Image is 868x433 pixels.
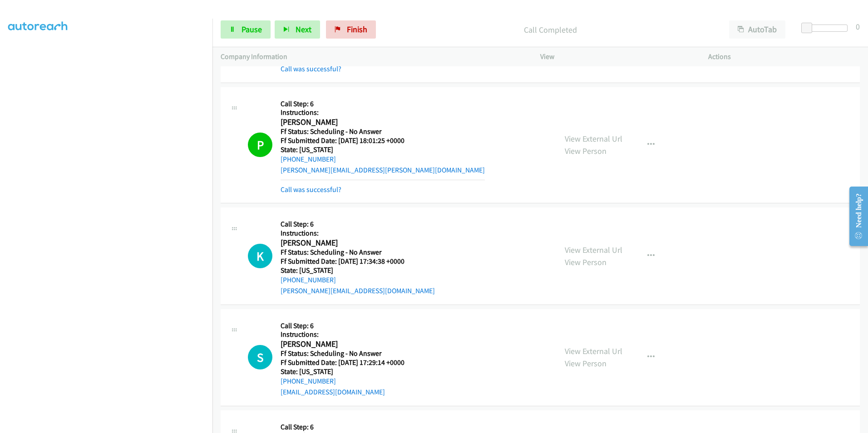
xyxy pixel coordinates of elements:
a: View External Url [565,346,622,356]
h5: State: [US_STATE] [281,367,404,376]
h5: State: [US_STATE] [281,266,435,275]
p: Company Information [221,51,524,62]
h2: [PERSON_NAME] [281,238,435,248]
iframe: Dialpad [8,0,212,432]
span: Finish [347,24,367,34]
h5: Call Step: 6 [281,423,404,432]
a: [PERSON_NAME][EMAIL_ADDRESS][DOMAIN_NAME] [281,286,435,295]
a: View Person [565,257,607,267]
a: Finish [326,20,376,39]
p: Call Completed [388,24,713,36]
a: View External Url [565,245,622,255]
p: Actions [708,51,860,62]
a: [PHONE_NUMBER] [281,155,336,163]
a: Pause [221,20,271,39]
button: AutoTab [729,20,785,39]
div: The call is yet to be attempted [248,345,272,369]
a: Call was successful? [281,185,341,194]
a: [PERSON_NAME][EMAIL_ADDRESS][PERSON_NAME][DOMAIN_NAME] [281,166,485,174]
h5: Ff Status: Scheduling - No Answer [281,349,404,358]
h5: Ff Submitted Date: [DATE] 18:01:25 +0000 [281,136,485,145]
h5: Instructions: [281,108,485,117]
a: [EMAIL_ADDRESS][DOMAIN_NAME] [281,388,385,396]
h1: S [248,345,272,369]
h2: [PERSON_NAME] [281,117,485,128]
h5: Instructions: [281,229,435,238]
div: 0 [856,20,860,33]
h5: Ff Submitted Date: [DATE] 17:29:14 +0000 [281,358,404,367]
a: View External Url [565,133,622,144]
h5: State: [US_STATE] [281,145,485,154]
h1: K [248,244,272,268]
a: [PHONE_NUMBER] [281,377,336,385]
h5: Call Step: 6 [281,99,485,108]
button: Next [275,20,320,39]
h1: P [248,133,272,157]
span: Pause [242,24,262,34]
div: Delay between calls (in seconds) [806,25,848,32]
h5: Ff Status: Scheduling - No Answer [281,127,485,136]
span: Next [296,24,311,34]
a: [PHONE_NUMBER] [281,276,336,284]
a: Call was successful? [281,64,341,73]
h5: Ff Submitted Date: [DATE] 17:34:38 +0000 [281,257,435,266]
h5: Call Step: 6 [281,321,404,330]
iframe: Resource Center [842,180,868,252]
h5: Ff Status: Scheduling - No Answer [281,248,435,257]
h5: Instructions: [281,330,404,339]
a: View Person [565,146,607,156]
h5: Call Step: 6 [281,220,435,229]
h2: [PERSON_NAME] [281,339,404,349]
a: View Person [565,358,607,369]
p: View [540,51,692,62]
